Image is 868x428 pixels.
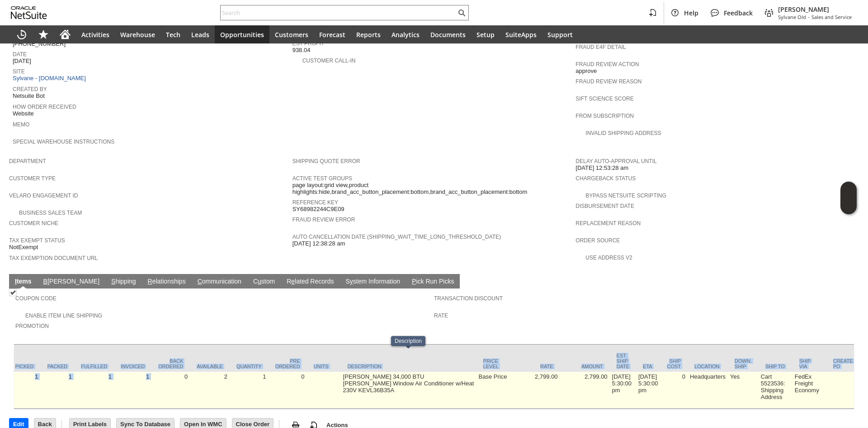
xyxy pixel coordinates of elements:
[636,372,660,409] td: [DATE] 5:30:00 pm
[793,372,826,409] td: FedEx Freight Economy
[146,278,188,286] a: Relationships
[269,372,307,409] td: 0
[9,158,46,164] a: Department
[292,158,360,164] a: Shipping Quote Error
[728,372,759,409] td: Yes
[198,278,202,285] span: C
[111,278,115,285] span: S
[148,278,152,285] span: R
[109,278,138,286] a: Shipping
[269,25,314,43] a: Customers
[11,6,47,19] svg: logo
[430,30,466,39] span: Documents
[292,240,345,247] span: [DATE] 12:38:28 am
[220,30,264,39] span: Opportunities
[15,278,17,285] span: I
[190,372,230,409] td: 2
[343,278,402,286] a: System Information
[13,121,29,128] a: Memo
[115,25,160,43] a: Warehouse
[13,40,66,48] span: [PHONE_NUMBER]
[15,364,34,369] div: Picked
[33,25,54,43] div: Shortcuts
[348,364,470,369] div: Description
[13,104,76,110] a: How Order Received
[292,182,571,196] span: page layout:grid view,product highlights:hide,brand_acc_button_placement:bottom,brand_acc_button_...
[9,220,58,226] a: Customer Niche
[395,338,422,344] div: Description
[13,278,34,286] a: Items
[25,313,102,319] a: Enable Item Line Shipping
[9,372,41,409] td: 1
[471,25,500,43] a: Setup
[43,278,47,285] span: B
[9,175,56,182] a: Customer Type
[314,25,351,43] a: Forecast
[585,255,632,261] a: Use Address V2
[9,244,38,251] span: NotExempt
[386,25,425,43] a: Analytics
[302,58,356,64] a: Customer Call-in
[221,7,456,18] input: Search
[765,364,786,369] div: Ship To
[356,30,381,39] span: Reports
[81,364,107,369] div: Fulfilled
[483,358,504,369] div: Price Level
[15,323,49,329] a: Promotion
[158,358,183,369] div: Back Ordered
[236,364,262,369] div: Quantity
[434,313,448,319] a: Rate
[291,278,295,285] span: e
[576,203,634,209] a: Disbursement Date
[74,372,114,409] td: 1
[778,5,852,14] span: [PERSON_NAME]
[517,364,553,369] div: Rate
[230,372,269,409] td: 1
[13,92,45,100] span: Netsuite Bot
[275,30,308,39] span: Customers
[292,40,324,47] a: Est Profit
[505,30,537,39] span: SuiteApps
[160,25,186,43] a: Tech
[799,358,820,369] div: Ship Via
[60,29,71,40] svg: Home
[392,30,420,39] span: Analytics
[341,372,476,409] td: [PERSON_NAME] 34,000 BTU [PERSON_NAME] Window Air Conditioner w/Heat 230V KEVL36B35A
[547,30,573,39] span: Support
[576,78,642,85] a: Fraud Review Reason
[9,289,17,296] img: Checked
[197,364,223,369] div: Available
[9,192,78,199] a: Velaro Engagement ID
[284,278,336,286] a: Related Records
[808,14,810,20] span: -
[576,113,634,119] a: From Subscription
[41,278,102,286] a: B[PERSON_NAME]
[120,30,155,39] span: Warehouse
[610,372,637,409] td: [DATE] 5:30:00 pm
[292,206,344,213] span: SY68982244C9E09
[425,25,471,43] a: Documents
[13,68,25,75] a: Site
[456,7,467,18] svg: Search
[275,358,300,369] div: Pre Ordered
[292,234,501,240] a: Auto Cancellation Date (shipping_wait_time_long_threshold_date)
[13,139,114,145] a: Special Warehouse Instructions
[560,372,610,409] td: 2,799.00
[41,372,74,409] td: 1
[617,353,630,369] div: Est. Ship Date
[667,358,681,369] div: Ship Cost
[694,364,721,369] div: Location
[510,372,560,409] td: 2,799.00
[350,278,353,285] span: y
[16,29,27,40] svg: Recent Records
[412,278,416,285] span: P
[314,364,334,369] div: Units
[186,25,215,43] a: Leads
[166,30,180,39] span: Tech
[643,364,653,369] div: ETA
[735,358,752,369] div: Down. Ship
[13,58,31,65] span: [DATE]
[576,44,626,50] a: Fraud E4F Detail
[811,14,852,20] span: Sales and Service
[833,358,854,369] div: Create PO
